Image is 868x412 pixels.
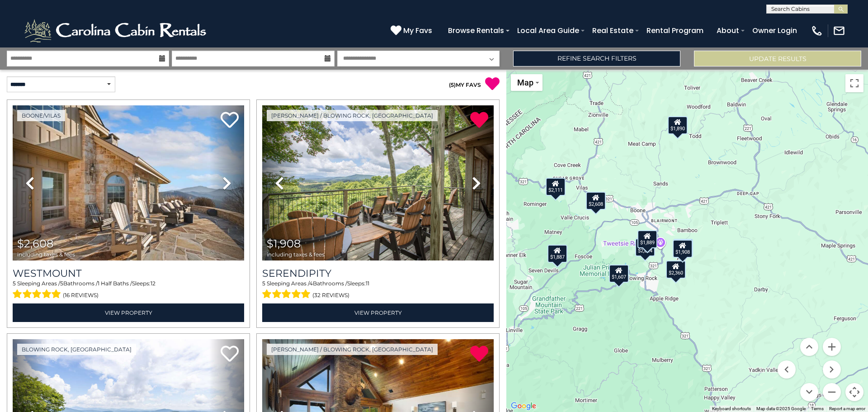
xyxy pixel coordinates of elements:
div: $1,887 [547,245,567,263]
span: 5 [262,280,265,287]
button: Change map style [511,74,542,91]
span: 5 [451,81,454,88]
a: Browse Rentals [443,23,509,38]
button: Map camera controls [845,383,863,401]
span: including taxes & fees [17,251,75,257]
a: Open this area in Google Maps (opens a new window) [509,400,538,412]
a: Remove from favorites [470,345,488,364]
button: Update Results [694,51,861,66]
a: View Property [262,303,494,322]
a: Westmount [13,267,244,279]
button: Move left [778,360,796,379]
a: Remove from favorites [470,111,488,130]
a: [PERSON_NAME] / Blowing Rock, [GEOGRAPHIC_DATA] [267,344,438,355]
span: (16 reviews) [63,289,99,301]
span: 5 [13,280,16,287]
a: Terms (opens in new tab) [811,406,824,411]
button: Move up [800,338,818,356]
div: $2,024 [635,238,655,256]
div: $2,360 [666,260,686,279]
span: ( ) [449,81,456,88]
a: Owner Login [748,23,802,38]
a: Local Area Guide [513,23,584,38]
img: White-1-2.png [23,17,210,44]
div: $1,908 [673,240,693,258]
button: Move down [800,383,818,401]
div: $1,889 [637,230,657,248]
img: thumbnail_165554752.jpeg [13,105,244,260]
button: Move right [823,360,841,379]
img: Google [509,400,538,412]
div: Sleeping Areas / Bathrooms / Sleeps: [13,279,244,301]
div: $2,608 [586,192,606,210]
a: [PERSON_NAME] / Blowing Rock, [GEOGRAPHIC_DATA] [267,110,438,121]
div: $1,886 [673,238,693,256]
span: My Favs [403,25,432,36]
a: Boone/Vilas [17,110,65,121]
span: $2,608 [17,237,53,250]
img: thumbnail_163269292.jpeg [262,105,494,260]
img: phone-regular-white.png [811,24,823,37]
span: 5 [60,280,63,287]
a: Real Estate [588,23,638,38]
a: Rental Program [642,23,708,38]
a: Blowing Rock, [GEOGRAPHIC_DATA] [17,344,136,355]
a: Add to favorites [221,345,239,364]
button: Toggle fullscreen view [845,74,863,92]
a: Serendipity [262,267,494,279]
img: mail-regular-white.png [833,24,845,37]
a: (5)MY FAVS [449,81,481,88]
span: including taxes & fees [267,251,325,257]
div: $1,890 [668,116,688,134]
a: Add to favorites [221,111,239,130]
a: View Property [13,303,244,322]
button: Zoom out [823,383,841,401]
div: Sleeping Areas / Bathrooms / Sleeps: [262,279,494,301]
a: Report a map error [829,406,865,411]
button: Zoom in [823,338,841,356]
span: Map [517,78,533,87]
a: My Favs [391,25,434,37]
div: $2,111 [546,178,566,196]
span: Map data ©2025 Google [756,406,806,411]
span: 4 [309,280,313,287]
span: 11 [366,280,369,287]
a: About [712,23,744,38]
span: 1 Half Baths / [98,280,132,287]
div: $1,607 [609,265,629,283]
a: Refine Search Filters [513,51,680,66]
button: Keyboard shortcuts [712,406,751,412]
span: 12 [151,280,156,287]
span: (32 reviews) [312,289,349,301]
span: $1,908 [267,237,301,250]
